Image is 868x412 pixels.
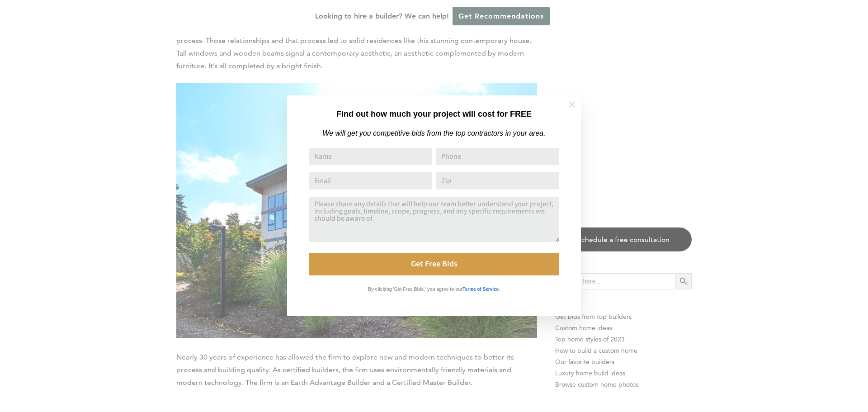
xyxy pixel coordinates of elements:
[336,109,532,118] strong: Find out how much your project will cost for FREE
[462,287,499,292] strong: Terms of Service
[436,148,559,165] input: Phone
[309,197,559,242] textarea: Comment or Message
[368,287,462,292] strong: By clicking 'Get Free Bids,' you agree to our
[309,253,559,275] button: Get Free Bids
[436,172,559,189] input: Zip
[309,172,432,189] input: Email Address
[462,284,499,292] a: Terms of Service
[499,287,500,292] strong: .
[322,129,545,137] em: We will get you competitive bids from the top contractors in your area.
[556,89,588,120] button: Close
[309,148,432,165] input: Name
